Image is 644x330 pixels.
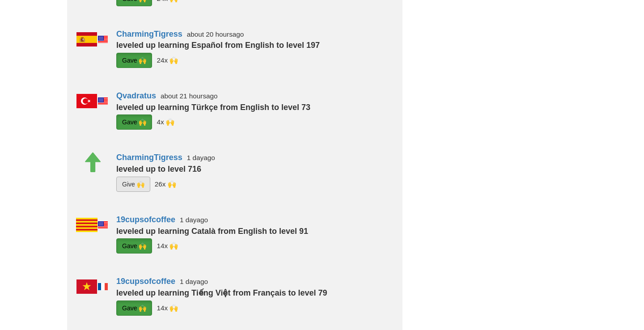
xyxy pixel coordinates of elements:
[116,238,152,254] button: Gave 🙌
[157,242,178,250] small: segfault<br />Qvadratus<br />JioMc<br />Morela<br />superwinston<br />sjfree<br />LuciusVorenusX<...
[116,215,175,224] a: 19cupsofcoffee
[157,118,174,126] small: Earluccio<br />houzuki<br />19cupsofcoffee<br />CharmingTigress
[116,91,156,100] a: Qvadratus
[116,227,308,236] strong: leveled up learning Català from English to level 91
[116,103,310,112] strong: leveled up learning Türkçe from English to level 73
[187,30,244,38] small: about 20 hours ago
[157,304,178,311] small: segfault<br />Qvadratus<br />JioMc<br />superwinston<br />sjfree<br />LuciusVorenusX<br />white_r...
[116,153,182,162] a: CharmingTigress
[157,56,178,64] small: Earluccio<br />houzuki<br />LCStone<br />Koi-Koi<br />Kazuma<br />Jinxxx<br />Hexx_Kitty<br />Esp...
[116,30,182,38] a: CharmingTigress
[116,53,152,68] button: Gave 🙌
[116,177,150,192] button: Give 🙌
[180,278,208,285] small: 1 day ago
[116,41,320,50] strong: leveled up learning Español from English to level 197
[180,216,208,224] small: 1 day ago
[161,92,218,100] small: about 21 hours ago
[116,300,152,316] button: Gave 🙌
[155,180,176,188] small: houzuki<br />LCStone<br />Koi-Koi<br />Kazuma<br />Hexx_Kitty<br />Esperanza.<br />El_Tigre00<br ...
[187,154,215,161] small: 1 day ago
[116,114,152,130] button: Gave 🙌
[116,165,201,173] strong: leveled up to level 716
[116,288,327,297] strong: leveled up learning Tiếng Việt from Français to level 79
[116,277,175,286] a: 19cupsofcoffee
